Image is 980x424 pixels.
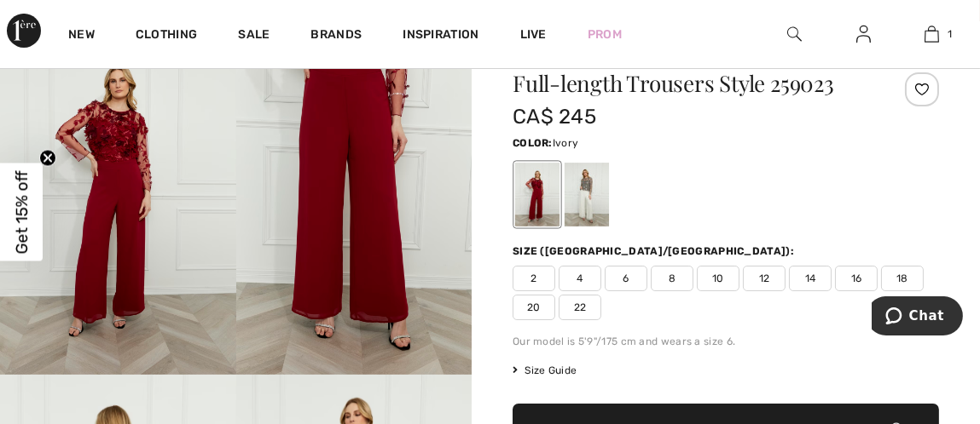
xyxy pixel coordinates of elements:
span: Get 15% off [12,170,32,254]
span: 14 [789,266,832,291]
span: 10 [697,266,739,291]
span: 6 [605,266,647,291]
span: Size Guide [513,363,577,378]
button: Close teaser [39,150,56,167]
h1: Full-length Trousers Style 259023 [513,72,868,95]
a: Brands [311,27,362,45]
a: Sale [238,27,270,45]
span: 12 [743,266,786,291]
img: 1ère Avenue [7,14,41,48]
a: 1 [899,24,966,44]
span: Inspiration [403,27,478,45]
img: search the website [787,24,802,44]
span: 2 [513,266,555,291]
span: Color: [513,137,553,149]
span: CA$ 245 [513,105,596,129]
span: 18 [881,266,924,291]
a: Sign In [843,24,884,45]
a: Live [520,26,547,43]
a: Prom [588,26,622,43]
img: My Info [856,24,871,44]
div: Ivory [565,163,609,226]
div: Our model is 5'9"/175 cm and wears a size 6. [513,334,939,349]
span: Ivory [553,137,579,149]
iframe: Opens a widget where you can chat to one of our agents [872,296,963,339]
span: 22 [559,295,601,320]
a: Clothing [136,27,197,45]
img: My Bag [925,24,939,44]
span: 20 [513,295,555,320]
span: 1 [948,26,952,42]
img: Full-Length Trousers Style 259023. 2 [236,21,473,375]
span: 8 [651,266,693,291]
span: 4 [559,266,601,291]
div: Size ([GEOGRAPHIC_DATA]/[GEOGRAPHIC_DATA]): [513,244,797,259]
a: New [68,27,95,45]
div: Imperial red [515,163,560,226]
span: 16 [835,266,878,291]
